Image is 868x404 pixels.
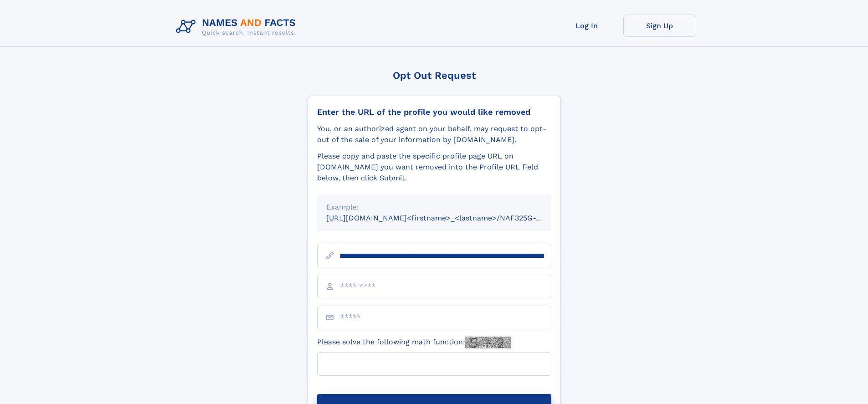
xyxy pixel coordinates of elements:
[317,337,511,348] label: Please solve the following math function:
[308,70,561,81] div: Opt Out Request
[550,15,623,37] a: Log In
[317,123,551,145] div: You, or an authorized agent on your behalf, may request to opt-out of the sale of your informatio...
[326,202,542,213] div: Example:
[326,214,569,222] small: [URL][DOMAIN_NAME]<firstname>_<lastname>/NAF325G-xxxxxxxx
[317,151,551,184] div: Please copy and paste the specific profile page URL on [DOMAIN_NAME] you want removed into the Pr...
[172,15,303,39] img: Logo Names and Facts
[317,107,551,117] div: Enter the URL of the profile you would like removed
[623,15,696,37] a: Sign Up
